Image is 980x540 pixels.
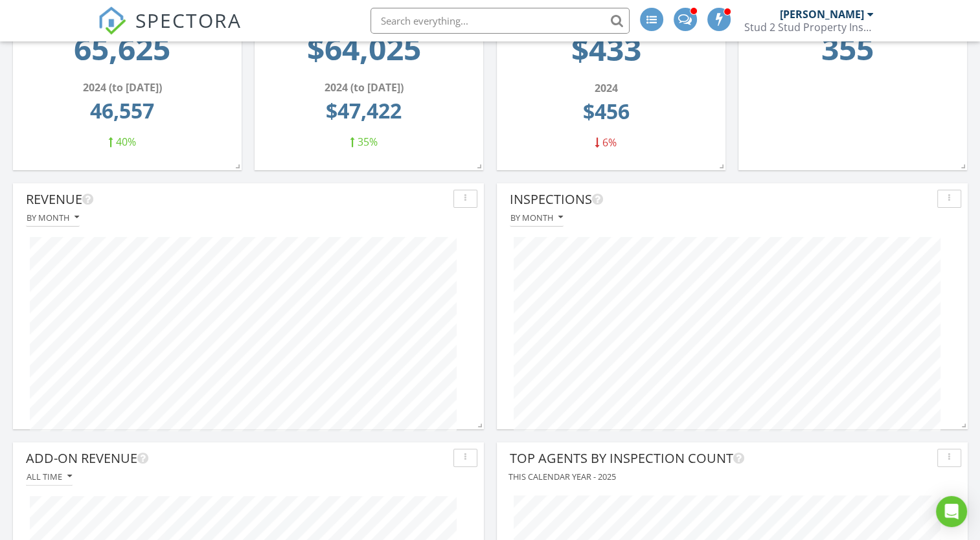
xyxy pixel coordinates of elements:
[514,26,698,80] td: 432.87
[514,96,698,135] td: 456.28
[358,135,378,149] span: 35%
[26,209,80,227] button: By month
[370,8,630,34] input: Search everything...
[135,6,242,34] span: SPECTORA
[98,6,126,35] img: The Best Home Inspection Software - Spectora
[30,80,214,95] div: 2024 (to [DATE])
[116,135,136,149] span: 40%
[780,8,864,21] div: [PERSON_NAME]
[510,213,563,222] div: By month
[271,95,456,134] td: 47421.69
[30,25,214,80] td: 65624.8
[26,190,448,209] div: Revenue
[602,135,617,150] span: 6%
[26,449,448,468] div: Add-On Revenue
[30,95,214,134] td: 46556.69
[755,25,940,80] td: 355
[510,449,932,468] div: Top Agents by Inspection Count
[510,209,564,227] button: By month
[514,80,698,96] div: 2024
[27,213,79,222] div: By month
[510,190,932,209] div: Inspections
[98,17,242,45] a: SPECTORA
[26,468,73,486] button: All time
[936,496,967,527] div: Open Intercom Messenger
[271,80,456,95] div: 2024 (to [DATE])
[744,21,874,34] div: Stud 2 Stud Property Inspections LLC
[27,472,72,481] div: All time
[271,25,456,80] td: 64024.8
